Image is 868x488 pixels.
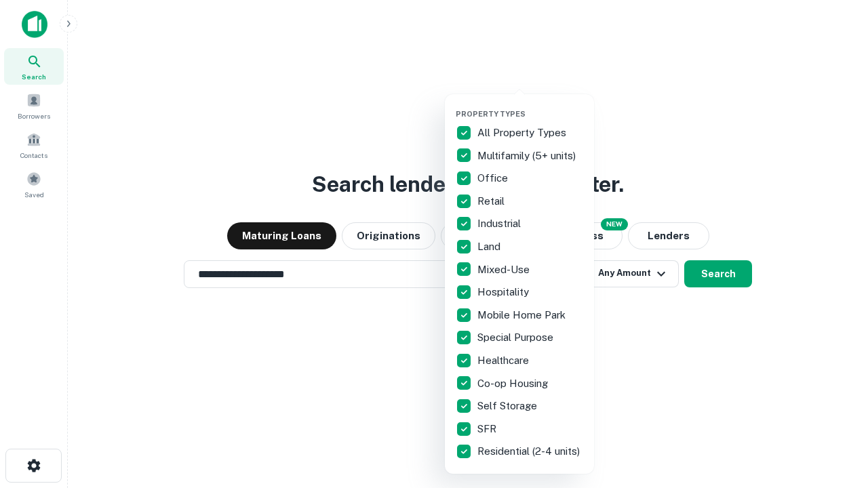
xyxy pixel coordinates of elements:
p: Co-op Housing [477,375,551,392]
iframe: Chat Widget [800,380,868,445]
p: Mixed-Use [477,262,532,278]
p: Retail [477,193,507,209]
p: Hospitality [477,284,532,300]
p: Office [477,170,511,186]
p: Multifamily (5+ units) [477,148,578,164]
p: Special Purpose [477,329,556,346]
p: Industrial [477,216,524,232]
p: Mobile Home Park [477,307,568,323]
p: SFR [477,421,499,437]
span: Property Types [456,110,526,118]
p: Healthcare [477,352,532,369]
p: Land [477,239,503,255]
p: Self Storage [477,398,540,414]
p: All Property Types [477,125,569,141]
p: Residential (2-4 units) [477,443,583,460]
